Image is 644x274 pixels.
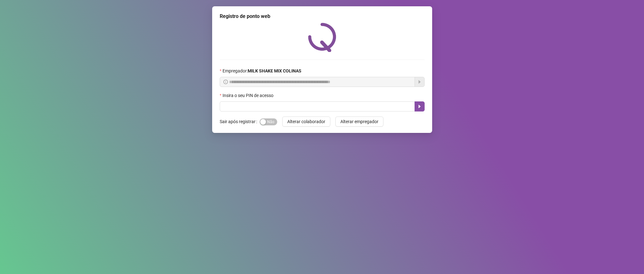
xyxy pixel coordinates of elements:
img: QRPoint [308,23,336,52]
label: Sair após registrar [220,117,260,127]
span: caret-right [417,104,422,109]
span: Alterar empregador [340,118,378,125]
span: Alterar colaborador [287,118,325,125]
button: Alterar colaborador [282,117,330,127]
span: info-circle [223,80,228,84]
label: Insira o seu PIN de acesso [220,92,278,99]
strong: MILK SHAKE MIX COLINAS [248,68,301,73]
span: Empregador : [223,67,301,74]
button: Alterar empregador [335,117,383,127]
div: Registro de ponto web [220,13,425,20]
